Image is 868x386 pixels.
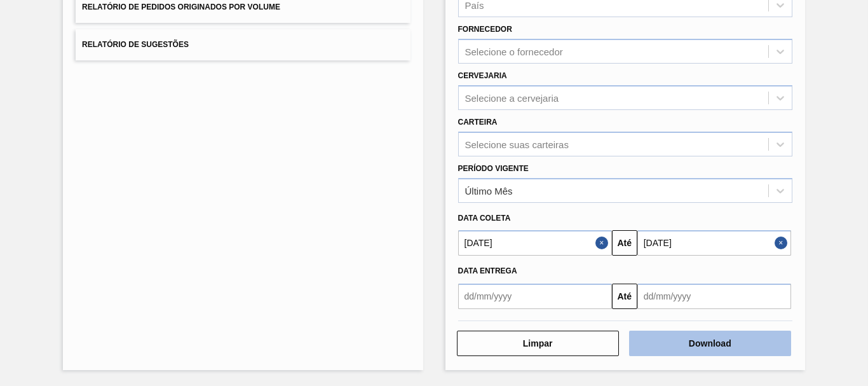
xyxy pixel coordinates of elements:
label: Fornecedor [458,25,512,34]
label: Cervejaria [458,71,507,80]
span: Relatório de Sugestões [82,40,189,49]
button: Até [612,284,637,309]
input: dd/mm/yyyy [637,284,791,309]
label: Carteira [458,118,498,127]
button: Download [629,331,791,356]
span: Relatório de Pedidos Originados por Volume [82,3,280,11]
button: Relatório de Sugestões [76,29,410,60]
div: Selecione suas carteiras [465,139,569,149]
label: Período Vigente [458,164,529,173]
div: Selecione o fornecedor [465,46,563,57]
button: Close [775,230,791,256]
input: dd/mm/yyyy [637,230,791,256]
input: dd/mm/yyyy [458,284,612,309]
span: Data coleta [458,214,511,223]
button: Até [612,230,637,256]
button: Limpar [457,331,619,356]
div: Selecione a cervejaria [465,92,559,103]
span: Data entrega [458,266,517,275]
button: Close [595,230,612,256]
div: Último Mês [465,185,513,196]
input: dd/mm/yyyy [458,230,612,256]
